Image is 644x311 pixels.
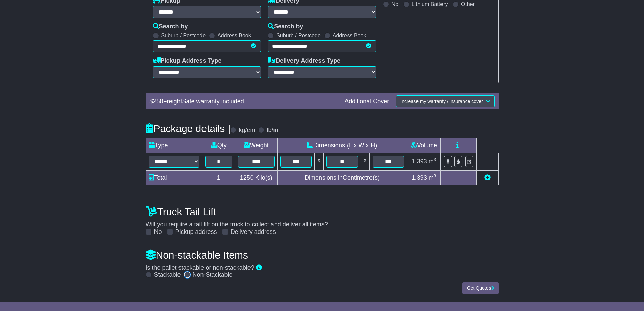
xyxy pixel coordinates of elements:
[412,174,427,181] span: 1.393
[202,138,235,153] td: Qty
[396,95,494,107] button: Increase my warranty / insurance cover
[146,98,341,105] div: $ FreightSafe warranty included
[407,138,441,153] td: Volume
[154,228,162,236] label: No
[239,127,255,134] label: kg/cm
[146,206,499,217] h4: Truck Tail Lift
[235,170,278,185] td: Kilo(s)
[341,98,392,105] div: Additional Cover
[231,228,276,236] label: Delivery address
[240,174,254,181] span: 1250
[235,138,278,153] td: Weight
[391,1,398,7] label: No
[461,1,475,7] label: Other
[146,170,202,185] td: Total
[412,1,448,7] label: Lithium Battery
[276,32,321,39] label: Suburb / Postcode
[429,158,436,165] span: m
[193,271,233,279] label: Non-Stackable
[153,98,163,105] span: 250
[429,174,436,181] span: m
[267,127,278,134] label: lb/in
[153,57,222,65] label: Pickup Address Type
[161,32,206,39] label: Suburb / Postcode
[333,32,366,39] label: Address Book
[434,173,436,178] sup: 3
[175,228,217,236] label: Pickup address
[153,23,188,30] label: Search by
[217,32,251,39] label: Address Book
[462,282,499,294] button: Get Quotes
[146,123,231,134] h4: Package details |
[400,98,483,104] span: Increase my warranty / insurance cover
[277,138,407,153] td: Dimensions (L x W x H)
[146,249,499,261] h4: Non-stackable Items
[202,170,235,185] td: 1
[142,203,502,236] div: Will you require a tail lift on the truck to collect and deliver all items?
[268,23,303,30] label: Search by
[361,153,369,170] td: x
[434,157,436,162] sup: 3
[154,271,181,279] label: Stackable
[146,138,202,153] td: Type
[315,153,324,170] td: x
[412,158,427,165] span: 1.393
[268,57,340,65] label: Delivery Address Type
[277,170,407,185] td: Dimensions in Centimetre(s)
[484,174,491,181] a: Add new item
[146,264,254,271] span: Is the pallet stackable or non-stackable?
